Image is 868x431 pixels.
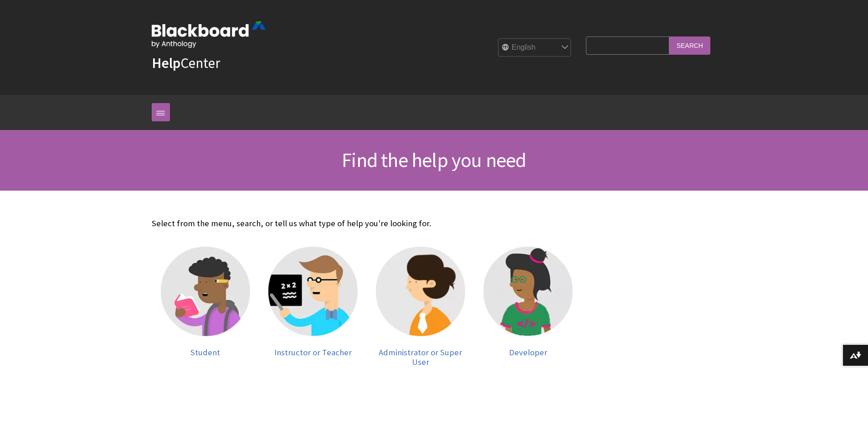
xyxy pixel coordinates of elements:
[268,247,358,367] a: Instructor Instructor or Teacher
[152,54,220,72] a: HelpCenter
[379,347,462,368] span: Administrator or Super User
[152,218,582,229] p: Select from the menu, search, or tell us what type of help you're looking for.
[152,21,266,48] img: Blackboard by Anthology
[152,54,180,72] strong: Help
[498,39,571,57] select: Site Language Selector
[342,147,526,172] span: Find the help you need
[161,247,250,367] a: Student Student
[669,36,710,54] input: Search
[274,347,352,358] span: Instructor or Teacher
[376,247,465,336] img: Administrator
[483,247,573,367] a: Developer
[268,247,358,336] img: Instructor
[190,347,220,358] span: Student
[509,347,547,358] span: Developer
[376,247,465,367] a: Administrator Administrator or Super User
[161,247,250,336] img: Student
